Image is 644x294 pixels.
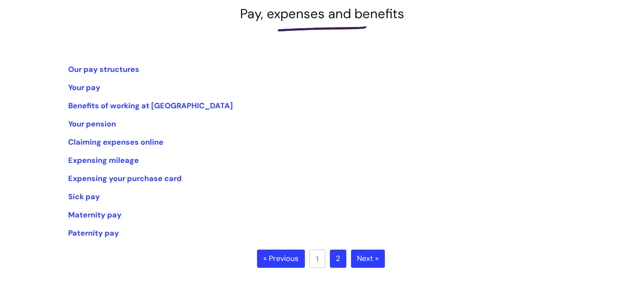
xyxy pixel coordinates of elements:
[68,119,116,129] a: Your pension
[68,210,122,220] a: Maternity pay
[68,173,182,184] a: Expensing your purchase card
[68,228,119,238] a: Paternity pay
[68,82,100,93] a: Your pay
[257,250,305,268] a: « Previous
[68,192,100,202] a: Sick pay
[68,64,139,74] a: Our pay structures
[68,155,139,165] a: Expensing mileage
[68,101,233,111] a: Benefits of working at [GEOGRAPHIC_DATA]
[330,250,346,268] a: 2
[310,250,325,268] a: 1
[351,250,385,268] a: Next »
[68,6,576,22] h1: Pay, expenses and benefits
[68,137,163,147] a: Claiming expenses online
